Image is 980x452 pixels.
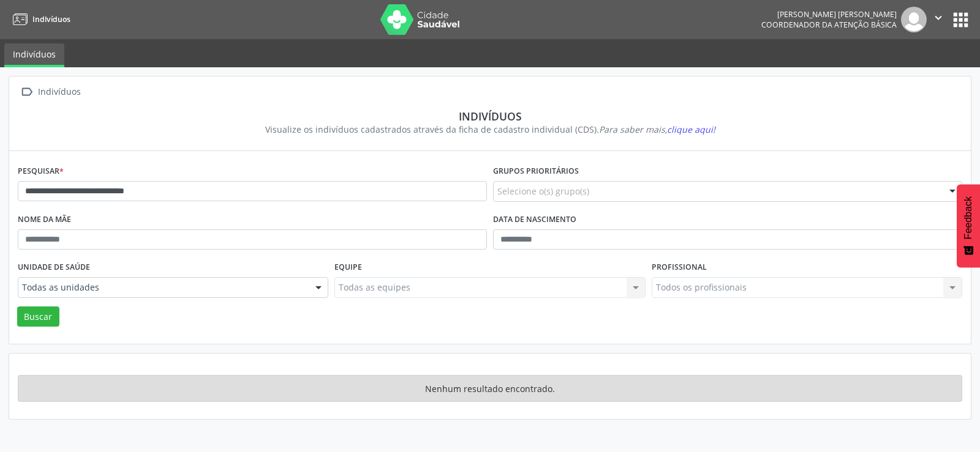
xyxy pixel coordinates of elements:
span: Selecione o(s) grupo(s) [497,185,589,198]
img: img [901,7,927,32]
label: Grupos prioritários [493,162,579,181]
span: Indivíduos [32,14,70,24]
label: Unidade de saúde [18,258,90,277]
button: apps [950,9,971,31]
div: Indivíduos [26,109,954,123]
button: Feedback - Mostrar pesquisa [957,184,980,267]
label: Data de nascimento [493,210,576,229]
div: Nenhum resultado encontrado. [18,375,962,402]
label: Equipe [334,258,362,277]
label: Nome da mãe [18,210,71,229]
span: clique aqui! [667,124,715,135]
div: [PERSON_NAME] [PERSON_NAME] [761,9,897,20]
span: Todas as unidades [22,281,303,294]
a:  Indivíduos [18,83,83,101]
i:  [18,83,36,101]
div: Visualize os indivíduos cadastrados através da ficha de cadastro individual (CDS). [26,123,954,136]
div: Indivíduos [36,83,83,101]
a: Indivíduos [4,43,64,67]
span: Coordenador da Atenção Básica [761,20,897,30]
label: Profissional [652,258,707,277]
label: Pesquisar [18,162,64,181]
button:  [927,7,950,32]
i:  [932,11,945,24]
a: Indivíduos [9,9,70,29]
button: Buscar [17,306,59,327]
span: Feedback [963,196,974,239]
i: Para saber mais, [599,124,715,135]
